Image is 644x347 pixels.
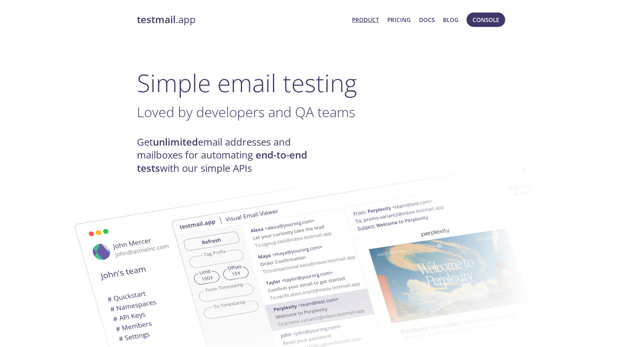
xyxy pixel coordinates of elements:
[467,13,505,27] button: Console
[137,102,355,121] span: Loved by developers and QA teams
[137,68,507,97] h1: Simple email testing
[473,15,499,25] span: Console
[137,13,346,26] a: testmail.app
[153,135,198,149] strong: unlimited
[387,15,411,25] a: Pricing
[352,15,379,25] a: Product
[443,15,459,25] a: Blog
[137,148,307,174] strong: end-to-end tests
[137,136,322,175] h4: Get email addresses and mailboxes for automating with our simple APIs
[137,13,176,26] strong: testmail
[419,15,435,25] a: Docs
